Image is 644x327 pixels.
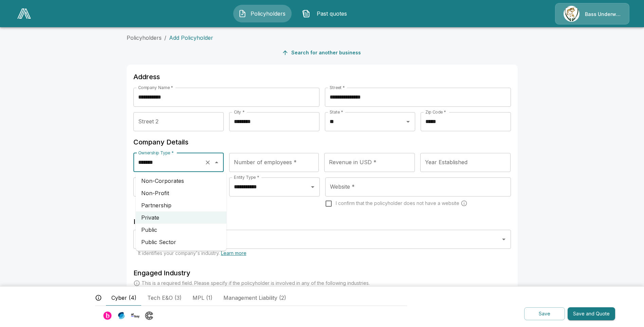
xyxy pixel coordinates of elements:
h6: Industry Code [133,216,511,227]
span: I confirm that the policyholder does not have a website [336,200,459,207]
li: Non-Profit [136,187,226,199]
label: City * [234,109,245,115]
span: MPL (1) [192,294,213,302]
img: Carrier Logo [131,311,140,320]
span: Cyber (4) [111,294,136,302]
a: Policyholders [127,34,162,41]
p: Add Policyholder [169,34,213,42]
img: Carrier Logo [145,311,153,320]
span: Past quotes [313,10,350,18]
a: Learn more [221,250,246,256]
span: Tech E&O (3) [147,294,182,302]
span: Policyholders [249,10,287,18]
label: Entity Type * [234,174,259,180]
button: Close [212,158,221,167]
button: Past quotes IconPast quotes [297,5,355,22]
p: This is a required field. Please specify if the policyholder is involved in any of the following ... [142,280,370,287]
label: Ownership Type * [138,150,173,156]
button: Policyholders IconPolicyholders [233,5,292,22]
span: It identifies your company's industry. [138,250,246,256]
label: Zip Code * [425,109,446,115]
button: Open [308,182,317,192]
img: AA Logo [17,8,31,19]
li: / [164,34,166,42]
label: Street * [330,85,345,90]
li: Private [136,211,226,224]
button: Clear [203,158,213,167]
span: Management Liability (2) [223,294,286,302]
li: Partnership [136,199,226,211]
button: Open [499,235,509,244]
h6: Engaged Industry [133,268,511,278]
svg: Carriers run a cyber security scan on the policyholders' websites. Please enter a website wheneve... [461,200,467,207]
li: Non-Corporates [136,175,226,187]
button: Search for another business [280,47,364,59]
nav: breadcrumb [127,34,518,42]
button: Open [403,117,413,126]
h6: Address [133,71,511,82]
img: Policyholders Icon [238,10,246,18]
label: Company Name * [138,85,173,90]
img: Past quotes Icon [302,10,310,18]
li: Public Sector [136,236,226,248]
li: Public [136,224,226,236]
h6: Company Details [133,137,511,148]
label: State * [330,109,343,115]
